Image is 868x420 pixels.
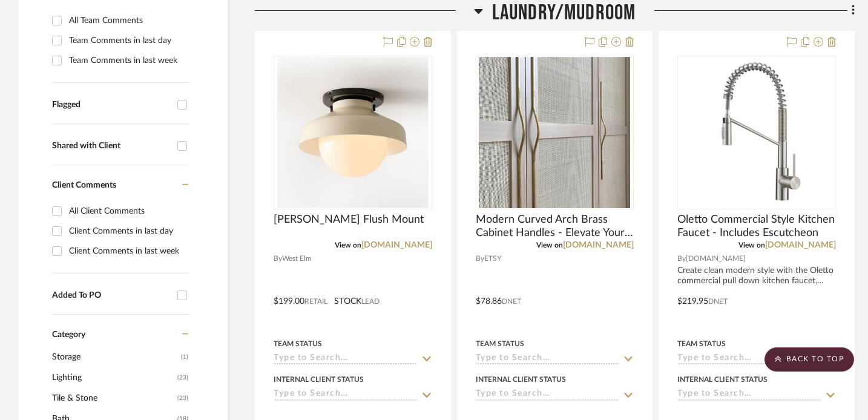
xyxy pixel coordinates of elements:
[476,353,620,365] input: Type to Search…
[677,389,821,401] input: Type to Search…
[476,338,524,349] div: Team Status
[536,241,563,249] span: View on
[274,56,432,209] div: 0
[764,347,854,372] scroll-to-top-button: BACK TO TOP
[677,253,686,264] span: By
[476,374,566,385] div: Internal Client Status
[677,213,836,240] span: Oletto Commercial Style Kitchen Faucet - Includes Escutcheon
[52,347,178,367] span: Storage
[274,389,418,401] input: Type to Search…
[476,253,484,264] span: By
[177,389,188,408] span: (23)
[52,141,171,151] div: Shared with Client
[476,389,620,401] input: Type to Search…
[274,353,418,365] input: Type to Search…
[277,57,429,208] img: Henry Flush Mount
[702,57,811,208] img: Oletto Commercial Style Kitchen Faucet - Includes Escutcheon
[69,241,185,261] div: Client Comments in last week
[274,374,364,385] div: Internal Client Status
[563,241,634,249] a: [DOMAIN_NAME]
[335,241,361,249] span: View on
[181,347,188,367] span: (1)
[177,368,188,387] span: (23)
[274,253,282,264] span: By
[69,11,185,30] div: All Team Comments
[282,253,312,264] span: West Elm
[69,202,185,221] div: All Client Comments
[52,290,171,301] div: Added To PO
[361,241,432,249] a: [DOMAIN_NAME]
[677,338,726,349] div: Team Status
[274,213,424,226] span: [PERSON_NAME] Flush Mount
[52,181,116,189] span: Client Comments
[765,241,836,249] a: [DOMAIN_NAME]
[677,374,768,385] div: Internal Client Status
[476,56,634,209] div: 0
[69,51,185,70] div: Team Comments in last week
[69,221,185,241] div: Client Comments in last day
[686,253,746,264] span: [DOMAIN_NAME]
[52,330,85,340] span: Category
[52,388,174,409] span: Tile & Stone
[52,367,174,388] span: Lighting
[677,353,821,365] input: Type to Search…
[738,241,765,249] span: View on
[52,100,171,110] div: Flagged
[479,57,630,208] img: Modern Curved Arch Brass Cabinet Handles - Elevate Your Space
[69,31,185,50] div: Team Comments in last day
[484,253,501,264] span: ETSY
[274,338,322,349] div: Team Status
[476,213,634,240] span: Modern Curved Arch Brass Cabinet Handles - Elevate Your Space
